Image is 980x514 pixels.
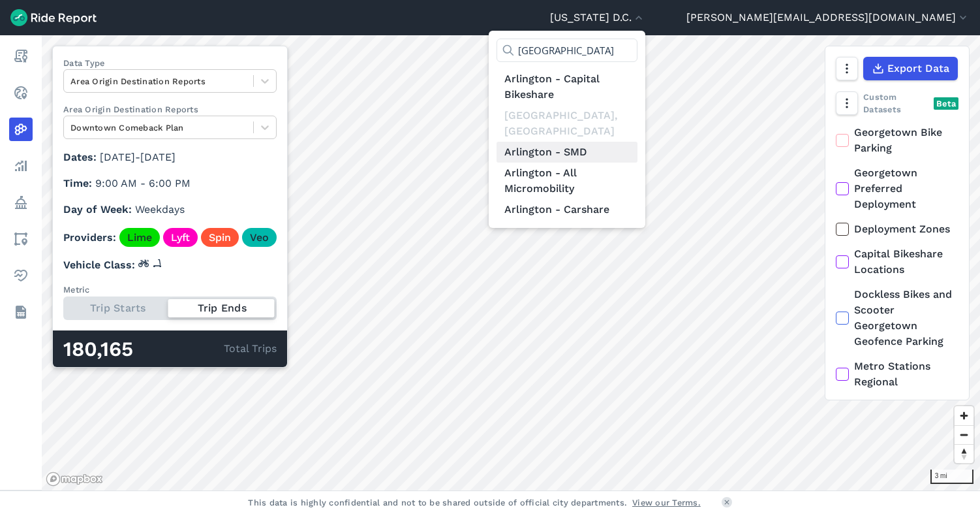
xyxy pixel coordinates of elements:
a: Arlington - SMD [497,142,637,163]
div: [GEOGRAPHIC_DATA], [GEOGRAPHIC_DATA] [497,105,637,142]
input: Type to filter... [497,39,637,62]
a: Arlington - All Micromobility [497,163,637,199]
a: Arlington - Capital Bikeshare [497,69,637,105]
a: Arlington - Carshare [497,199,637,220]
